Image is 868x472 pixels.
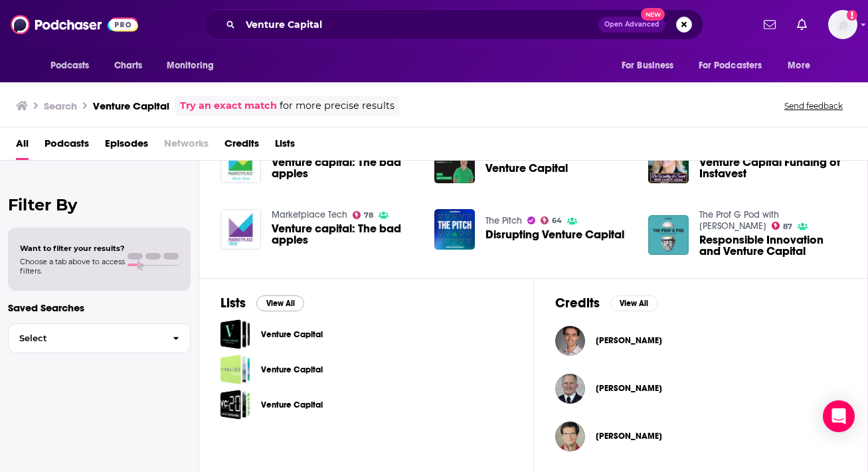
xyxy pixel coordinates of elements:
span: Monitoring [167,56,214,75]
span: for more precise results [280,98,394,114]
a: Try an exact match [180,98,277,114]
span: [PERSON_NAME] [596,383,662,394]
button: open menu [778,53,827,78]
a: Venture Capital [485,163,568,174]
span: More [788,56,810,75]
a: All [16,133,29,160]
button: open menu [612,53,691,78]
img: Responsible Innovation and Venture Capital [648,215,689,256]
a: Venture Capital [220,354,250,384]
input: Search podcasts, credits, & more... [240,14,598,35]
h2: Filter By [8,195,191,214]
button: open menu [157,53,231,78]
span: Select [9,334,162,343]
span: Logged in as MaryMaganni [828,10,857,39]
button: Send feedback [780,100,847,112]
span: 87 [783,224,792,230]
a: Show notifications dropdown [758,13,781,36]
button: open menu [690,53,782,78]
span: Networks [164,133,209,160]
button: open menu [41,53,107,78]
a: Venture capital: The bad apples [272,157,418,179]
span: Credits [224,133,259,160]
div: Search podcasts, credits, & more... [204,9,703,40]
img: Venture capital: The bad apples [220,143,261,183]
h2: Credits [555,295,600,311]
svg: Add a profile image [847,10,857,21]
a: ListsView All [220,295,304,311]
a: Episodes [105,133,148,160]
img: Venture capital: The bad apples [220,209,261,250]
span: Charts [114,56,143,75]
h2: Lists [220,295,246,311]
img: User Profile [828,10,857,39]
a: Venture Capital Funding of Instavest [699,157,846,179]
span: [PERSON_NAME] [596,431,662,441]
span: New [641,8,665,21]
button: Jeremy LevineJeremy Levine [555,319,847,362]
a: The Pitch [485,215,522,226]
span: [PERSON_NAME] [596,335,662,346]
button: Mike VernalMike Vernal [555,415,847,457]
span: For Podcasters [699,56,762,75]
a: Mike Vernal [596,431,662,441]
a: Lists [275,133,295,160]
a: CreditsView All [555,295,658,311]
a: The Prof G Pod with Scott Galloway [699,209,779,232]
img: Podchaser - Follow, Share and Rate Podcasts [11,12,138,37]
button: Show profile menu [828,10,857,39]
p: Saved Searches [8,301,191,314]
img: Mike Vernal [555,422,585,451]
a: Venture Capital [261,362,323,377]
a: Venture Capital [261,398,323,412]
span: Want to filter your results? [20,244,125,253]
span: For Business [622,56,674,75]
a: Venture Capital [261,327,323,342]
img: Venture Capital Funding of Instavest [648,143,689,183]
span: Choose a tab above to access filters. [20,257,125,275]
a: Venture Capital [220,319,250,349]
span: Podcasts [50,56,90,75]
span: 64 [552,218,562,224]
button: View All [256,295,304,311]
h3: Search [44,100,77,112]
img: Tony Thomas [555,374,585,404]
a: Venture Capital [434,143,475,183]
a: Podcasts [44,133,89,160]
img: Disrupting Venture Capital [434,209,475,250]
a: Tony Thomas [596,383,662,394]
a: Responsible Innovation and Venture Capital [699,234,846,257]
a: Venture Capital [220,390,250,420]
a: Venture capital: The bad apples [272,223,418,246]
a: 87 [772,222,793,230]
h3: Venture Capital [93,100,169,112]
a: Show notifications dropdown [792,13,812,36]
img: Jeremy Levine [555,326,585,356]
a: Charts [106,53,151,78]
button: Tony ThomasTony Thomas [555,367,847,410]
a: Disrupting Venture Capital [485,229,624,240]
button: Select [8,323,191,353]
span: 78 [364,212,373,218]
